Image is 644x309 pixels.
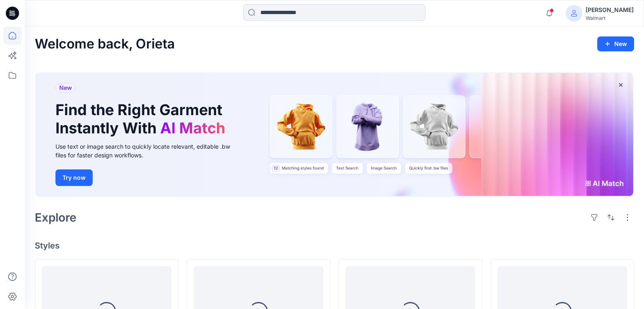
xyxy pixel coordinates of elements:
div: Use text or image search to quickly locate relevant, editable .bw files for faster design workflows. [55,142,242,159]
div: [PERSON_NAME] [586,5,634,15]
h1: Find the Right Garment Instantly With [55,101,229,137]
h2: Explore [35,211,77,224]
span: AI Match [160,119,225,137]
span: New [59,83,72,93]
h4: Styles [35,241,634,251]
h2: Welcome back, Orieta [35,36,175,52]
button: Try now [55,169,93,186]
button: New [597,36,634,51]
svg: avatar [571,10,577,17]
div: Walmart [586,15,634,21]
